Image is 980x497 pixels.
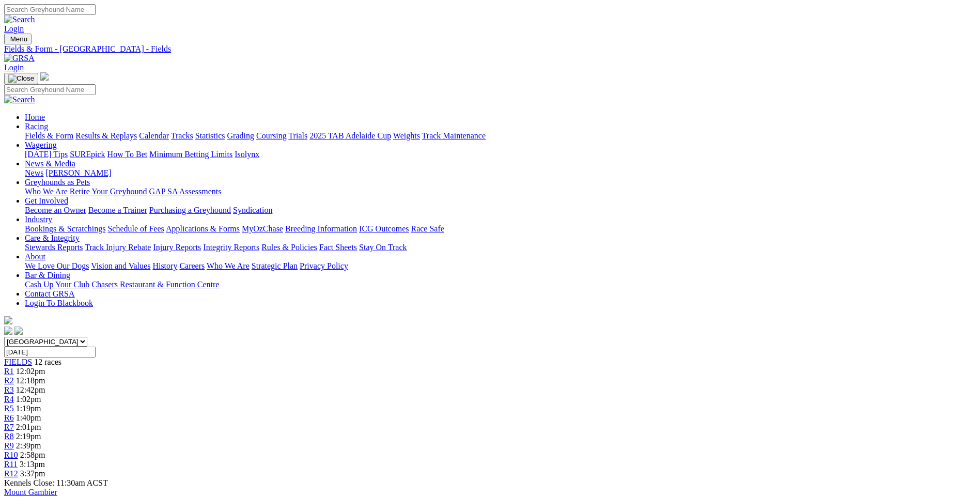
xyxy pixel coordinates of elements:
div: Wagering [25,150,976,159]
span: 12:18pm [16,376,45,385]
button: Toggle navigation [4,34,32,44]
a: R11 [4,460,18,469]
a: R12 [4,469,18,478]
a: MyOzChase [242,224,283,233]
a: We Love Our Dogs [25,261,89,270]
span: 1:02pm [16,395,41,403]
a: News & Media [25,159,75,168]
a: R7 [4,423,14,431]
span: 2:01pm [16,423,41,431]
a: R3 [4,385,14,394]
a: Weights [393,131,420,140]
a: Integrity Reports [203,243,259,252]
a: R6 [4,413,14,422]
span: 2:39pm [16,441,41,450]
div: Industry [25,224,976,234]
a: [DATE] Tips [25,150,68,159]
input: Select date [4,347,96,358]
span: 12 races [34,358,61,366]
a: Who We Are [25,187,68,196]
a: Greyhounds as Pets [25,178,90,187]
span: 3:37pm [20,469,45,478]
img: facebook.svg [4,327,12,335]
a: Race Safe [411,224,444,233]
a: SUREpick [70,150,105,159]
a: Results & Replays [75,131,137,140]
img: Close [8,74,34,83]
a: R2 [4,376,14,385]
span: Menu [10,35,27,43]
a: R10 [4,451,18,459]
a: Who We Are [207,261,250,270]
a: Track Injury Rebate [85,243,151,252]
span: 12:02pm [16,367,45,376]
a: Login [4,24,24,33]
span: R1 [4,367,14,376]
span: 1:19pm [16,404,41,413]
div: News & Media [25,168,976,178]
span: 12:42pm [16,385,45,394]
a: [PERSON_NAME] [45,168,111,177]
a: ICG Outcomes [359,224,409,233]
a: Become an Owner [25,206,86,214]
a: 2025 TAB Adelaide Cup [309,131,391,140]
a: News [25,168,43,177]
input: Search [4,4,96,15]
a: Bar & Dining [25,271,70,279]
a: Breeding Information [285,224,357,233]
a: Mount Gambier [4,488,57,496]
a: Track Maintenance [422,131,486,140]
a: Get Involved [25,196,68,205]
a: Fields & Form [25,131,73,140]
a: Login [4,63,24,72]
img: GRSA [4,54,35,63]
a: Injury Reports [153,243,201,252]
a: Purchasing a Greyhound [149,206,231,214]
span: Kennels Close: 11:30am ACST [4,478,108,487]
input: Search [4,84,96,95]
a: Fact Sheets [319,243,357,252]
img: logo-grsa-white.png [40,72,49,81]
div: Bar & Dining [25,280,976,289]
a: Become a Trainer [88,206,147,214]
div: Greyhounds as Pets [25,187,976,196]
a: Retire Your Greyhound [70,187,147,196]
a: Grading [227,131,254,140]
a: Schedule of Fees [107,224,164,233]
a: Calendar [139,131,169,140]
a: R9 [4,441,14,450]
a: Syndication [233,206,272,214]
div: Care & Integrity [25,243,976,252]
a: Statistics [195,131,225,140]
a: Stay On Track [359,243,407,252]
a: R5 [4,404,14,413]
img: Search [4,15,35,24]
span: 2:19pm [16,432,41,441]
a: Login To Blackbook [25,299,93,307]
a: R8 [4,432,14,441]
a: Stewards Reports [25,243,83,252]
a: Rules & Policies [261,243,317,252]
a: Fields & Form - [GEOGRAPHIC_DATA] - Fields [4,44,976,54]
a: R4 [4,395,14,403]
span: 2:58pm [20,451,45,459]
a: Contact GRSA [25,289,74,298]
div: About [25,261,976,271]
img: logo-grsa-white.png [4,316,12,324]
a: Isolynx [235,150,259,159]
a: Privacy Policy [300,261,348,270]
a: Racing [25,122,48,131]
a: Tracks [171,131,193,140]
span: 3:13pm [20,460,45,469]
a: GAP SA Assessments [149,187,222,196]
